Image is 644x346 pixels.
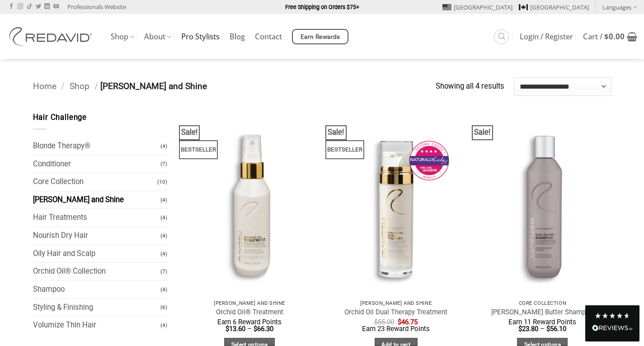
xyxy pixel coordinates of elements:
[33,299,161,317] a: Styling & Finishing
[36,4,41,10] a: Follow on Twitter
[33,245,161,263] a: Oily Hair and Scalp
[33,137,161,155] a: Blonde Therapy®
[111,28,134,46] a: Shop
[226,325,245,333] bdi: 13.60
[442,0,512,14] a: [GEOGRAPHIC_DATA]
[160,228,167,244] span: (4)
[160,138,167,154] span: (4)
[27,4,32,10] a: Follow on TikTok
[226,325,229,333] span: $
[70,81,89,91] a: Shop
[374,318,394,326] bdi: 55.00
[518,325,538,333] bdi: 23.80
[344,308,447,317] a: Orchid Oil Dual Therapy Treatment
[157,174,167,190] span: (10)
[254,325,257,333] span: $
[160,318,167,333] span: (4)
[217,318,282,326] span: Earn 6 Reward Points
[514,77,611,95] select: Shop order
[255,28,282,45] a: Contact
[604,31,625,42] bdi: 0.00
[592,325,633,331] img: REVIEWS.io
[33,209,161,227] a: Hair Treatments
[94,81,98,91] span: /
[602,0,637,14] a: Languages
[508,318,576,326] span: Earn 11 Reward Points
[327,112,465,295] img: REDAVID Orchid Oil Dual Therapy ~ Award Winning Curl Care
[181,28,220,45] a: Pro Stylists
[7,27,97,46] img: REDAVID Salon Products | United States
[33,80,436,94] nav: Breadcrumb
[301,32,340,42] span: Earn Rewards
[33,317,161,334] a: Volumize Thin Hair
[494,29,509,44] a: Search
[583,27,637,47] a: View cart
[160,264,167,280] span: (7)
[474,112,611,295] img: REDAVID Shea Butter Shampoo
[44,4,50,10] a: Follow on LinkedIn
[478,300,607,306] p: Core Collection
[230,28,245,45] a: Blog
[33,113,87,122] span: Hair Challenge
[546,325,566,333] bdi: 56.10
[181,112,319,295] img: REDAVID Orchid Oil Treatment 90ml
[33,227,161,245] a: Nourish Dry Hair
[53,4,59,10] a: Follow on YouTube
[604,31,609,42] span: $
[583,33,625,40] span: Cart /
[160,282,167,298] span: (4)
[160,246,167,262] span: (4)
[585,305,639,341] div: Read All Reviews
[33,263,161,280] a: Orchid Oil® Collection
[144,28,171,46] a: About
[285,4,359,10] strong: Free Shipping on Orders $75+
[216,308,283,317] a: Orchid Oil® Treatment
[520,33,573,40] span: Login / Register
[362,325,430,333] span: Earn 23 Reward Points
[160,192,167,208] span: (4)
[398,318,418,326] bdi: 46.75
[491,308,594,317] a: [PERSON_NAME] Butter Shampoo
[33,191,161,209] a: [PERSON_NAME] and Shine
[374,318,378,326] span: $
[33,173,158,191] a: Core Collection
[185,300,314,306] p: [PERSON_NAME] and Shine
[254,325,273,333] bdi: 66.30
[61,81,65,91] span: /
[33,281,161,299] a: Shampoo
[520,28,573,45] a: Login / Register
[518,325,522,333] span: $
[592,323,633,335] div: Read All Reviews
[292,29,348,44] a: Earn Rewards
[398,318,401,326] span: $
[546,325,550,333] span: $
[247,325,252,333] span: –
[436,81,504,93] p: Showing all 4 results
[160,299,167,315] span: (6)
[332,300,461,306] p: [PERSON_NAME] and Shine
[594,312,630,319] div: 4.8 Stars
[540,325,545,333] span: –
[160,156,167,172] span: (7)
[18,4,23,10] a: Follow on Instagram
[33,156,161,173] a: Conditioner
[519,0,589,14] a: [GEOGRAPHIC_DATA]
[160,210,167,226] span: (4)
[33,81,56,91] a: Home
[9,4,14,10] a: Follow on Facebook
